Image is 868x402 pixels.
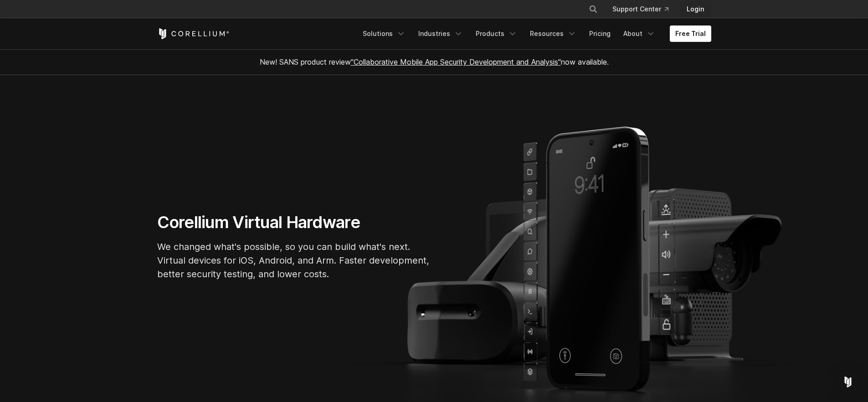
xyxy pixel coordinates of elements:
[670,25,711,42] a: Free Trial
[413,25,468,42] a: Industries
[837,371,859,393] div: Open Intercom Messenger
[157,28,230,39] a: Corellium Home
[357,25,711,42] div: Navigation Menu
[584,25,616,42] a: Pricing
[524,25,582,42] a: Resources
[357,25,411,42] a: Solutions
[260,57,609,66] span: New! SANS product review now available.
[618,25,661,42] a: About
[470,25,523,42] a: Products
[351,57,561,66] a: "Collaborative Mobile App Security Development and Analysis"
[679,1,711,17] a: Login
[605,1,676,17] a: Support Center
[585,1,601,17] button: Search
[578,1,711,17] div: Navigation Menu
[157,240,431,281] p: We changed what's possible, so you can build what's next. Virtual devices for iOS, Android, and A...
[157,212,431,233] h1: Corellium Virtual Hardware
